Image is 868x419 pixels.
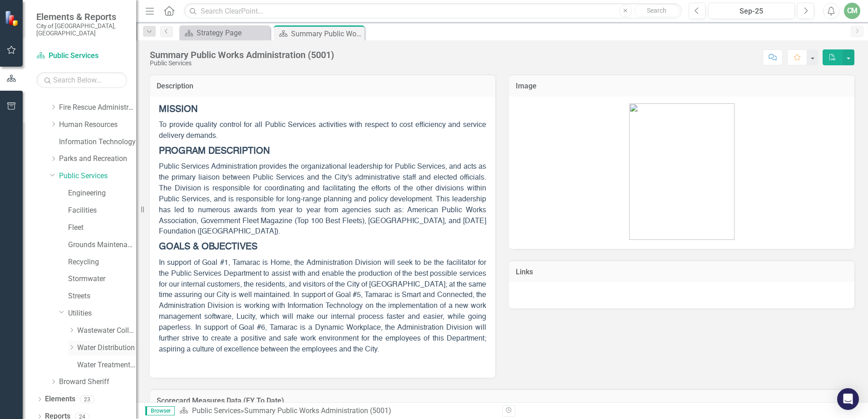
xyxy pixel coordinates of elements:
span: Public Services Administration provides the organizational leadership for Public Services, and ac... [159,163,486,235]
a: Stormwater [68,274,136,284]
h3: Scorecard Measures Data (FY To Date) [157,397,848,405]
h3: Description [157,82,488,90]
img: PW%20Building.jpg [629,103,735,240]
button: Sep-25 [708,3,795,19]
a: Water Distribution [77,343,136,353]
input: Search ClearPoint... [184,3,682,19]
div: Public Services [150,60,334,67]
a: Public Services [192,406,241,415]
img: ClearPoint Strategy [5,10,20,26]
a: Public Services [59,171,136,181]
a: Recycling [68,257,136,268]
a: Wastewater Collection [77,326,136,336]
h3: Image [516,82,848,90]
span: Browser [145,406,175,415]
strong: MISSION [159,105,197,114]
span: To provide quality control for all Public Services activities with respect to cost efficiency and... [159,122,486,140]
div: Summary Public Works Administration (5001) [150,50,334,60]
a: Utilities [68,308,136,319]
a: Human Resources [59,120,136,130]
div: » [179,406,495,416]
a: Strategy Page [182,27,268,39]
span: In support of Goal #1, Tamarac is Home, the Administration Division will seek to be the facilitat... [159,259,486,353]
a: Grounds Maintenance [68,240,136,250]
a: Elements [45,394,75,404]
a: Engineering [68,188,136,199]
div: Sep-25 [711,6,792,17]
a: Fire Rescue Administration [59,102,136,113]
a: Fleet [68,223,136,233]
a: Information Technology [59,137,136,147]
span: Search [647,7,666,14]
div: Summary Public Works Administration (5001) [291,28,362,39]
div: Open Intercom Messenger [837,388,859,410]
div: Summary Public Works Administration (5001) [244,406,391,415]
strong: PROGRAM DESCRIPTION [159,147,270,156]
span: Elements & Reports [36,11,127,22]
a: Public Services [36,51,127,61]
a: Water Treatment Plant [77,360,136,370]
a: Parks and Recreation [59,154,136,164]
small: City of [GEOGRAPHIC_DATA], [GEOGRAPHIC_DATA] [36,22,127,37]
strong: GOALS & OBJECTIVES [159,243,257,252]
div: 23 [80,395,94,403]
a: Broward Sheriff [59,377,136,387]
button: CM [844,3,860,19]
a: Streets [68,291,136,302]
button: Search [634,5,680,17]
div: Strategy Page [197,27,268,39]
input: Search Below... [36,72,127,88]
a: Facilities [68,205,136,216]
h3: Links [516,268,848,276]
